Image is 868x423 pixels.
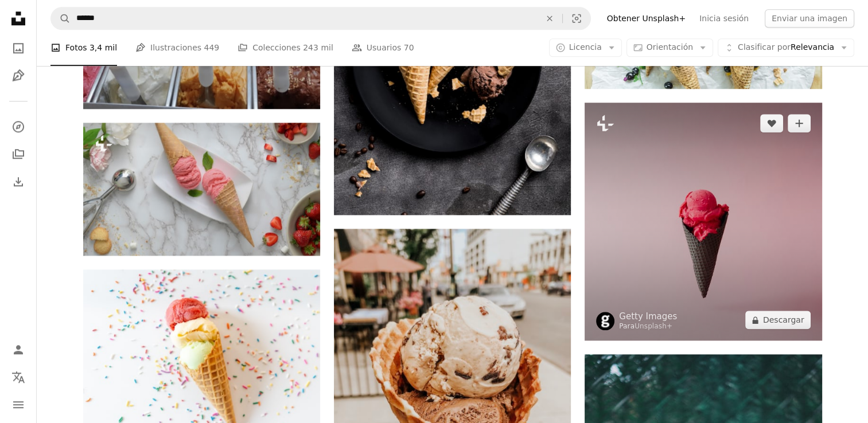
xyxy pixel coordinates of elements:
a: Persona sosteniendo un helado en el cono [334,381,571,391]
button: Añade a la colección [788,114,811,132]
a: Ilustraciones 449 [135,30,219,66]
span: 243 mil [303,42,333,54]
button: Licencia [549,39,622,57]
a: Colecciones [7,143,30,166]
a: Historial de descargas [7,170,30,193]
a: Ilustraciones [7,64,30,87]
a: Unsplash+ [635,322,672,330]
a: Obtener Unsplash+ [600,9,692,28]
a: Fotos [7,37,30,60]
button: Buscar en Unsplash [51,7,71,29]
img: Helado de fresa en cono negro sobre fondo rosa pastel. Concepto creativo de verano. [585,103,822,340]
span: Relevancia [738,42,834,54]
a: Helado de fresa en cono negro sobre fondo rosa pastel. Concepto creativo de verano. [585,216,822,226]
button: Idioma [7,366,30,389]
a: Usuarios 70 [352,30,414,66]
button: Enviar una imagen [765,9,854,28]
a: Colecciones 243 mil [238,30,333,66]
a: Iniciar sesión / Registrarse [7,338,30,361]
button: Menú [7,393,30,416]
span: Orientación [647,43,693,52]
a: Inicia sesión [692,9,756,28]
a: Inicio — Unsplash [7,7,30,32]
span: 449 [204,42,219,54]
form: Encuentra imágenes en todo el sitio [50,7,591,30]
span: 70 [404,42,414,54]
button: Clasificar porRelevancia [718,39,854,57]
button: Borrar [537,7,562,29]
button: Orientación [626,39,713,57]
img: Ve al perfil de Getty Images [596,312,614,330]
a: Getty Images [619,311,677,322]
span: Licencia [569,43,602,52]
button: Me gusta [760,114,783,132]
button: Descargar [745,311,811,329]
div: Para [619,322,677,331]
img: Vista superior del postre de verano con conos de helado con sabor a fresa y cobertura sobre fondo... [83,123,320,256]
a: Vista superior del postre de verano con conos de helado con sabor a fresa y cobertura sobre fondo... [83,184,320,194]
a: Helado en plato de cerámica blanca y azul [83,354,320,365]
a: Explorar [7,115,30,138]
button: Búsqueda visual [563,7,590,29]
span: Clasificar por [738,43,791,52]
